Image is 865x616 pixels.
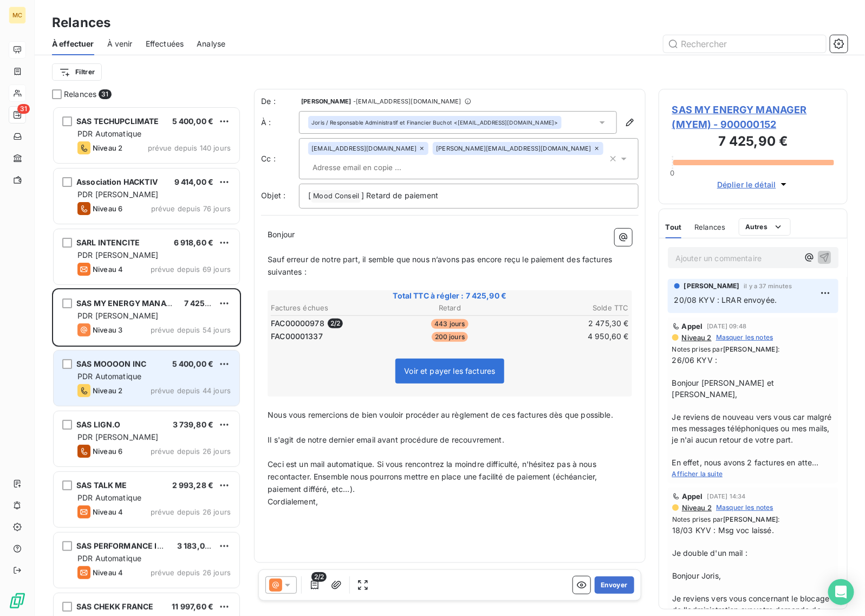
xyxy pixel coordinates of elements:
span: Notes prises par : [672,515,834,524]
h3: Relances [52,13,110,33]
span: Niveau 2 [681,503,712,512]
span: FAC00001337 [271,331,323,342]
span: prévue depuis 44 jours [151,386,231,395]
span: [PERSON_NAME] [684,281,740,291]
span: Niveau 4 [93,508,123,516]
span: SAS MY ENERGY MANAGER (MYEM) - 900000152 [672,102,834,132]
span: Niveau 3 [93,326,122,334]
span: Niveau 6 [93,204,122,213]
span: Mood Conseil [311,190,361,203]
span: Niveau 2 [93,386,122,395]
span: ] Retard de paiement [361,191,438,200]
span: Appel [682,322,703,330]
span: SAS MY ENERGY MANAGER (MYEM) [76,299,213,308]
span: 6 918,60 € [174,238,214,247]
button: Autres [739,218,791,236]
span: Association HACKTIV [76,177,158,186]
span: Sauf erreur de notre part, il semble que nous n’avons pas encore reçu le paiement des factures su... [268,255,614,276]
span: 2/2 [311,572,327,582]
span: PDR [PERSON_NAME] [77,432,159,442]
span: 2 993,28 € [172,481,214,490]
span: SAS PERFORMANCE IMMO [76,541,177,550]
span: Appel [682,492,703,501]
span: De : [261,96,299,107]
span: prévue depuis 76 jours [151,204,231,213]
span: 31 [99,89,111,99]
span: Niveau 6 [93,447,122,456]
span: 9 414,00 € [174,177,214,186]
span: Effectuées [146,38,184,49]
h3: 7 425,90 € [672,132,834,153]
span: Afficher la suite [672,470,723,478]
div: MC [9,7,26,24]
th: Retard [391,302,510,314]
span: PDR [PERSON_NAME] [77,190,159,199]
span: SAS TALK ME [76,481,127,490]
a: 31 [9,106,25,124]
span: Nous vous remercions de bien vouloir procéder au règlement de ces factures dès que possible. [268,410,613,419]
button: Envoyer [595,576,634,594]
span: prévue depuis 69 jours [151,265,231,274]
span: - [EMAIL_ADDRESS][DOMAIN_NAME] [353,98,461,105]
td: 2 475,30 € [510,317,629,329]
div: <[EMAIL_ADDRESS][DOMAIN_NAME]> [311,119,558,126]
span: Voir et payer les factures [405,366,496,375]
span: il y a 37 minutes [744,283,792,289]
span: Objet : [261,191,285,200]
span: [PERSON_NAME][EMAIL_ADDRESS][DOMAIN_NAME] [436,145,591,152]
span: 7 425,90 € [184,299,225,308]
span: Bonjour [268,230,295,239]
span: Niveau 2 [93,144,122,152]
span: Masquer les notes [716,503,773,513]
span: [DATE] 14:34 [707,493,746,500]
span: Analyse [197,38,225,49]
span: prévue depuis 140 jours [148,144,231,152]
span: PDR Automatique [77,554,141,563]
span: 26/06 KYV : Bonjour [PERSON_NAME] et [PERSON_NAME], Je reviens de nouveau vers vous car malgré me... [672,354,834,468]
span: Tout [666,223,682,231]
span: prévue depuis 26 jours [151,447,231,456]
span: Joris / Responsable Administratif et Financier Buchot [311,119,452,126]
span: 2 / 2 [328,319,343,328]
span: Déplier le détail [717,179,776,190]
span: PDR Automatique [77,493,141,502]
input: Rechercher [664,35,826,53]
div: Open Intercom Messenger [828,579,854,605]
span: 5 400,00 € [172,116,214,126]
span: 3 739,80 € [173,420,214,429]
th: Solde TTC [510,302,629,314]
span: 443 jours [431,319,468,329]
span: Cordialement, [268,497,318,506]
span: 31 [17,104,30,114]
span: SAS CHEKK FRANCE [76,602,153,611]
img: Logo LeanPay [9,592,26,609]
span: [DATE] 09:48 [707,323,747,329]
span: 0 [671,168,675,177]
span: prévue depuis 26 jours [151,568,231,577]
span: SAS TECHUPCLIMATE [76,116,159,126]
span: Relances [64,89,96,100]
span: 11 997,60 € [172,602,213,611]
span: 5 400,00 € [172,359,214,368]
span: Relances [694,223,725,231]
input: Adresse email en copie ... [308,159,433,176]
button: Déplier le détail [714,178,792,191]
label: À : [261,117,299,128]
span: À venir [107,38,133,49]
span: [EMAIL_ADDRESS][DOMAIN_NAME] [311,145,417,152]
span: Total TTC à régler : 7 425,90 € [269,290,630,301]
span: SAS MOOOON INC [76,359,146,368]
span: Il s'agit de notre dernier email avant procédure de recouvrement. [268,435,504,444]
span: Masquer les notes [716,333,773,342]
th: Factures échues [270,302,389,314]
span: PDR [PERSON_NAME] [77,311,159,320]
td: 4 950,60 € [510,330,629,342]
span: Niveau 2 [681,333,712,342]
span: PDR Automatique [77,129,141,138]
span: [PERSON_NAME] [301,98,351,105]
span: FAC00000978 [271,318,324,329]
span: PDR [PERSON_NAME] [77,250,159,260]
span: Notes prises par : [672,345,834,354]
span: SAS LIGN.O [76,420,121,429]
span: Ceci est un mail automatique. Si vous rencontrez la moindre difficulté, n'hésitez pas à nous reco... [268,459,600,494]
